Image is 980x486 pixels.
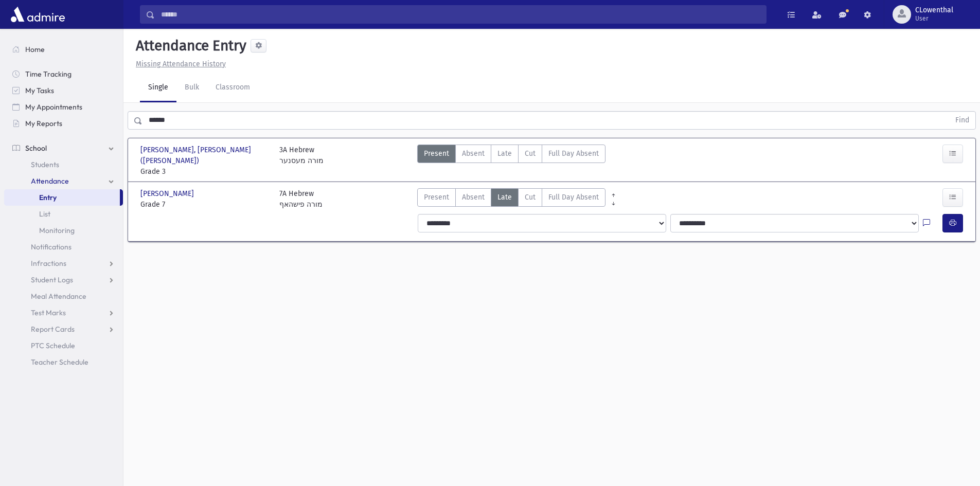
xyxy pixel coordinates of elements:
[4,239,123,255] a: Notifications
[497,192,512,203] span: Late
[4,337,123,354] a: PTC Schedule
[525,148,536,159] span: Cut
[31,308,66,317] span: Test Marks
[4,222,123,239] a: Monitoring
[39,209,50,219] span: List
[4,189,120,206] a: Entry
[31,325,75,334] span: Report Cards
[4,255,123,272] a: Infractions
[4,304,123,321] a: Test Marks
[4,206,123,222] a: List
[8,4,67,25] img: AdmirePro
[424,192,449,203] span: Present
[417,188,605,210] div: AttTypes
[207,74,258,102] a: Classroom
[417,145,605,177] div: AttTypes
[4,115,123,132] a: My Reports
[462,148,485,159] span: Absent
[140,199,269,210] span: Grade 7
[132,60,226,68] a: Missing Attendance History
[4,321,123,337] a: Report Cards
[497,148,512,159] span: Late
[548,192,599,203] span: Full Day Absent
[140,188,196,199] span: [PERSON_NAME]
[25,143,47,153] span: School
[279,145,324,177] div: 3A Hebrew מורה מעסנער
[548,148,599,159] span: Full Day Absent
[4,173,123,189] a: Attendance
[4,82,123,99] a: My Tasks
[31,292,86,301] span: Meal Attendance
[949,112,975,129] button: Find
[4,272,123,288] a: Student Logs
[31,242,72,251] span: Notifications
[424,148,449,159] span: Present
[915,6,953,14] span: CLowenthal
[132,37,246,55] h5: Attendance Entry
[25,119,62,128] span: My Reports
[525,192,536,203] span: Cut
[4,41,123,58] a: Home
[25,69,72,79] span: Time Tracking
[155,5,766,24] input: Search
[915,14,953,23] span: User
[462,192,485,203] span: Absent
[4,354,123,370] a: Teacher Schedule
[25,86,54,95] span: My Tasks
[140,145,269,166] span: [PERSON_NAME], [PERSON_NAME] ([PERSON_NAME])
[31,160,59,169] span: Students
[4,156,123,173] a: Students
[31,275,73,284] span: Student Logs
[136,60,226,68] u: Missing Attendance History
[39,193,57,202] span: Entry
[39,226,75,235] span: Monitoring
[31,341,75,350] span: PTC Schedule
[4,140,123,156] a: School
[31,176,69,186] span: Attendance
[4,288,123,304] a: Meal Attendance
[279,188,323,210] div: 7A Hebrew מורה פישהאף
[176,74,207,102] a: Bulk
[4,66,123,82] a: Time Tracking
[31,357,88,367] span: Teacher Schedule
[25,102,82,112] span: My Appointments
[140,74,176,102] a: Single
[31,259,66,268] span: Infractions
[140,166,269,177] span: Grade 3
[25,45,45,54] span: Home
[4,99,123,115] a: My Appointments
